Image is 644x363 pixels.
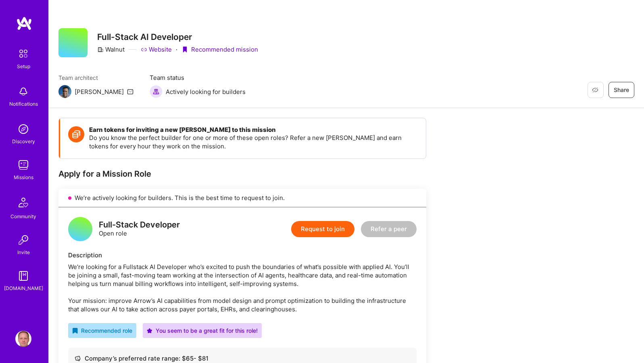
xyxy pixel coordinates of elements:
div: Community [10,212,36,221]
div: Invite [17,248,30,257]
img: guide book [15,268,31,284]
img: logo [16,16,32,31]
img: Team Architect [58,85,71,98]
div: Description [68,251,417,259]
div: Apply for a Mission Role [58,169,426,179]
img: Token icon [68,126,84,142]
button: Refer a peer [361,221,417,237]
div: Walnut [97,45,125,54]
img: Actively looking for builders [150,85,163,98]
img: Community [14,193,33,212]
img: Invite [15,232,31,248]
img: bell [15,83,31,100]
div: We’re looking for a Fullstack AI Developer who’s excited to push the boundaries of what’s possibl... [68,263,417,313]
h4: Earn tokens for inviting a new [PERSON_NAME] to this mission [89,126,418,134]
img: discovery [15,121,31,137]
button: Request to join [291,221,354,237]
div: Missions [14,173,33,181]
a: User Avatar [13,331,33,347]
div: [PERSON_NAME] [75,88,124,96]
i: icon PurpleStar [147,328,152,334]
i: icon CompanyGray [97,46,104,53]
div: Setup [17,62,30,71]
i: icon Cash [75,355,81,361]
div: [DOMAIN_NAME] [4,284,43,292]
p: Do you know the perfect builder for one or more of these open roles? Refer a new [PERSON_NAME] an... [89,134,418,150]
div: Open role [99,221,180,238]
div: Full-Stack Developer [99,221,180,229]
div: We’re actively looking for builders. This is the best time to request to join. [58,189,426,207]
a: Website [141,45,172,54]
div: You seem to be a great fit for this role! [147,326,258,335]
img: setup [15,45,32,62]
i: icon RecommendedBadge [72,328,78,334]
button: Share [609,82,634,98]
img: User Avatar [15,331,31,347]
h3: Full-Stack AI Developer [97,32,258,42]
i: icon PurpleRibbon [181,46,188,53]
div: · [176,45,177,54]
span: Team status [150,73,246,82]
img: teamwork [15,157,31,173]
span: Share [614,86,629,94]
i: icon Mail [127,88,133,95]
div: Recommended role [72,326,132,335]
span: Actively looking for builders [166,88,246,96]
div: Discovery [12,137,35,146]
div: Recommended mission [181,45,258,54]
span: Team architect [58,73,133,82]
div: Notifications [9,100,38,108]
i: icon EyeClosed [592,87,598,93]
div: Company’s preferred rate range: $ 65 - $ 81 [75,354,410,363]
